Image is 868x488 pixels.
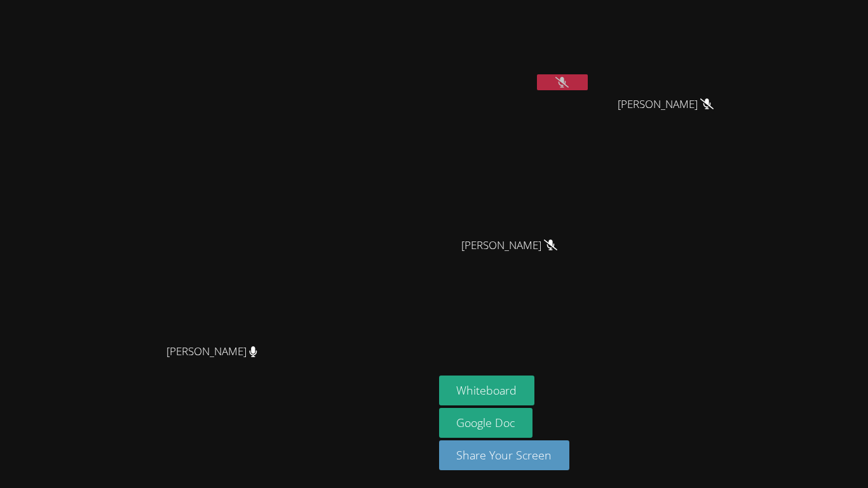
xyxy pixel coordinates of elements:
[461,236,557,255] span: [PERSON_NAME]
[166,342,257,361] span: [PERSON_NAME]
[439,440,570,470] button: Share Your Screen
[439,408,533,438] a: Google Doc
[439,376,535,405] button: Whiteboard
[618,95,714,114] span: [PERSON_NAME]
